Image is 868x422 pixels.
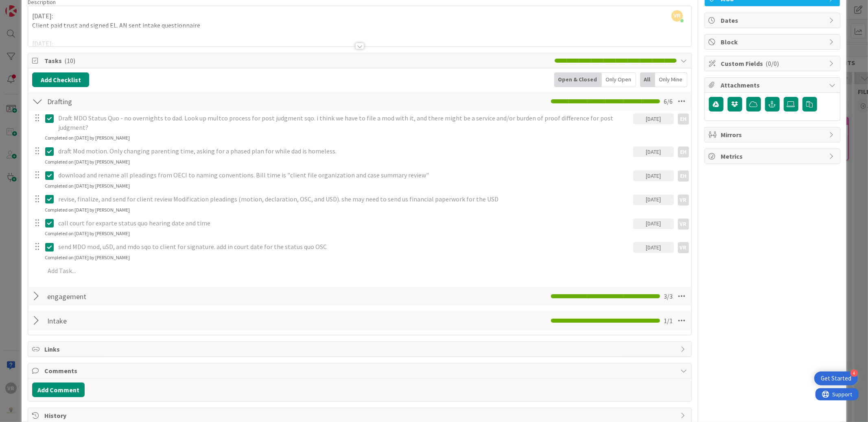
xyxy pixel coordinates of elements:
span: ( 0/0 ) [766,59,779,68]
p: Draft MDO Status Quo - no overnights to dad. Look up multco process for post judgment sqo. i thin... [58,114,630,132]
span: Dates [721,15,825,25]
span: Links [44,344,676,354]
div: Open & Closed [554,72,602,87]
div: VR [678,219,689,230]
div: [DATE] [633,146,674,157]
span: VR [671,10,683,22]
div: VR [678,242,689,253]
span: History [44,411,676,420]
div: Completed on [DATE] by [PERSON_NAME] [45,182,130,190]
input: Add Checklist... [44,313,227,328]
div: VR [678,195,689,206]
div: 4 [851,370,858,377]
div: Only Mine [655,72,687,87]
div: [DATE] [633,171,674,181]
div: [DATE] [633,195,674,205]
span: Metrics [721,151,825,161]
p: [DATE]: [32,11,687,21]
div: Only Open [602,72,636,87]
button: Add Checklist [32,72,89,87]
button: Add Comment [32,383,85,397]
span: Comments [44,366,676,376]
span: Mirrors [721,130,825,140]
div: Open Get Started checklist, remaining modules: 4 [814,372,858,385]
div: [DATE] [633,219,674,229]
div: Completed on [DATE] by [PERSON_NAME] [45,206,130,214]
div: Completed on [DATE] by [PERSON_NAME] [45,254,130,261]
span: Block [721,37,825,47]
p: draft Mod motion. Only changing parenting time, asking for a phased plan for while dad is homeless. [58,146,630,156]
div: Get Started [821,374,851,383]
span: Support [17,1,37,11]
div: All [640,72,655,87]
p: call court for exparte status quo hearing date and time [58,219,630,228]
span: Custom Fields [721,59,825,68]
p: download and rename all pleadings from OECI to naming conventions. Bill time is "client file orga... [58,171,630,180]
p: revise, finalize, and send for client review Modification pleadings (motion, declaration, OSC, an... [58,195,630,204]
div: [DATE] [633,242,674,253]
p: send MDO mod, uSD, and mdo sqo to client for signature. add in court date for the status quo OSC [58,242,630,251]
span: 3 / 3 [664,291,673,301]
div: Completed on [DATE] by [PERSON_NAME] [45,158,130,166]
input: Add Checklist... [44,289,227,304]
div: Completed on [DATE] by [PERSON_NAME] [45,230,130,237]
span: 1 / 1 [664,316,673,326]
input: Add Checklist... [44,94,227,109]
div: EH [678,146,689,157]
span: 6 / 6 [664,96,673,106]
span: Attachments [721,80,825,90]
div: Completed on [DATE] by [PERSON_NAME] [45,134,130,142]
div: EH [678,114,689,125]
div: [DATE] [633,114,674,124]
div: EH [678,171,689,181]
span: Tasks [44,56,550,66]
span: ( 10 ) [64,57,75,65]
p: Client paid trust and signed EL. AN sent intake questionnaire [32,21,687,30]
